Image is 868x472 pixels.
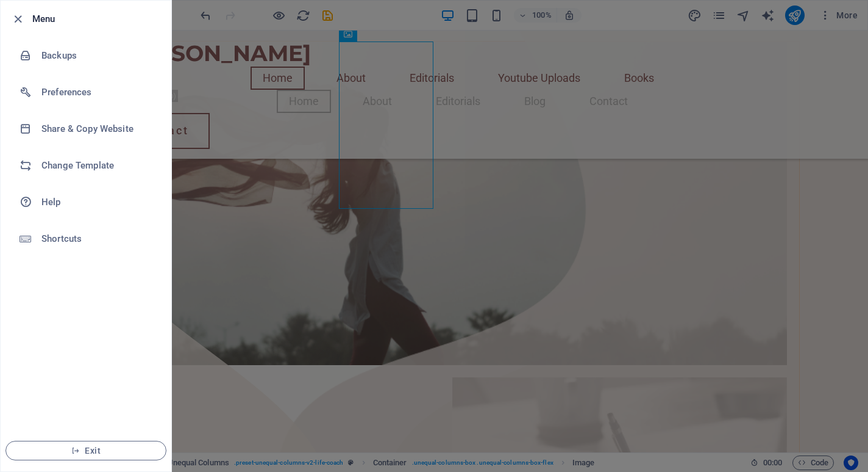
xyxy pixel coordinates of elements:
a: Help [1,184,171,220]
h6: Preferences [41,85,154,100]
h6: Help [41,195,154,209]
h6: Change Template [41,158,154,173]
button: Exit [5,441,166,460]
h6: Backups [41,48,154,63]
h6: Menu [32,12,162,26]
h6: Shortcuts [41,231,154,246]
h6: Share & Copy Website [41,122,154,136]
span: Exit [16,446,156,456]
